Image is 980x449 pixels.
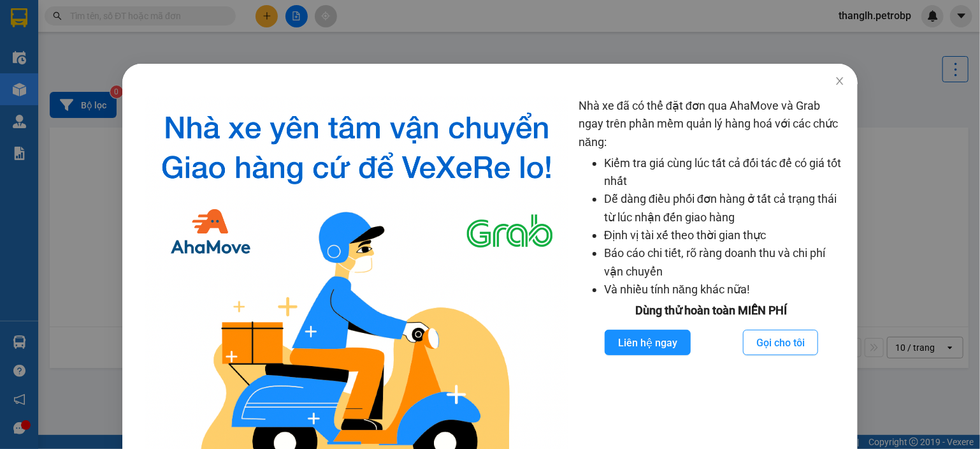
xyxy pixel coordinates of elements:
li: Kiểm tra giá cùng lúc tất cả đối tác để có giá tốt nhất [604,154,845,191]
button: Gọi cho tôi [744,330,819,355]
button: Close [822,64,858,99]
li: Định vị tài xế theo thời gian thực [604,226,845,244]
li: Và nhiều tính năng khác nữa! [604,281,845,298]
span: close [835,76,845,86]
span: Gọi cho tôi [757,335,805,351]
li: Dễ dàng điều phối đơn hàng ở tất cả trạng thái từ lúc nhận đến giao hàng [604,190,845,226]
button: Liên hệ ngay [605,330,691,355]
span: Liên hệ ngay [618,335,677,351]
li: Báo cáo chi tiết, rõ ràng doanh thu và chi phí vận chuyển [604,244,845,281]
div: Dùng thử hoàn toàn MIỄN PHÍ [579,302,845,320]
